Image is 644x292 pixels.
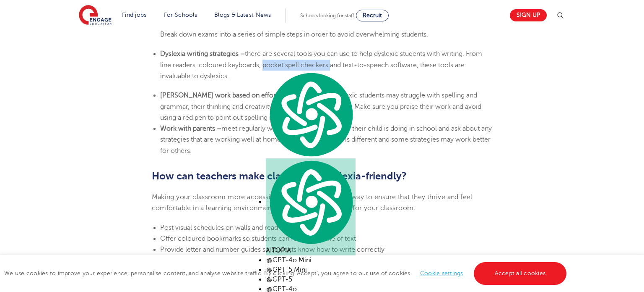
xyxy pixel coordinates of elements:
a: Blogs & Latest News [214,12,271,18]
span: whilst dyslexic students may struggle with spelling and grammar, their thinking and creativity de... [160,92,481,121]
span: Recruit [363,12,382,18]
span: Post visual schedules on walls and read them aloud [160,224,314,231]
img: gpt-black.svg [266,267,273,274]
a: Recruit [356,10,389,21]
span: meet regularly with parents to discuss how their child is doing in school and ask about any strat... [160,125,492,155]
b: Work with parents – [160,125,221,132]
div: GPT-4o Mini [266,255,356,265]
span: Offer coloured bookmarks so students can focus on a line of text [160,235,356,242]
a: Find jobs [122,12,147,18]
div: AITOPIA [266,158,356,255]
img: Engage Education [79,5,112,26]
span: Provide letter and number guides so students know how to write correctly [160,246,384,253]
img: gpt-black.svg [266,276,273,283]
img: logo.svg [266,158,356,246]
b: Dyslexia writing strategies – [160,50,245,58]
div: GPT-5 [266,275,356,284]
a: For Schools [164,12,197,18]
img: gpt-black.svg [266,257,273,264]
a: Cookie settings [420,270,463,276]
a: Sign up [510,9,547,21]
b: [PERSON_NAME] work based on effort and ideas – [160,92,314,99]
span: We use cookies to improve your experience, personalise content, and analyse website traffic. By c... [4,270,569,276]
span: Making your classroom more accessible to dyslexics is a great way to ensure that they thrive and ... [152,193,473,212]
span: Schools looking for staff [300,13,354,18]
a: Accept all cookies [474,262,567,285]
b: How can teachers make classrooms dyslexia-friendly? [152,170,407,182]
div: GPT-5 Mini [266,265,356,275]
span: there are several tools you can use to help dyslexic students with writing. From line readers, co... [160,50,482,80]
img: logo.svg [266,71,356,158]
